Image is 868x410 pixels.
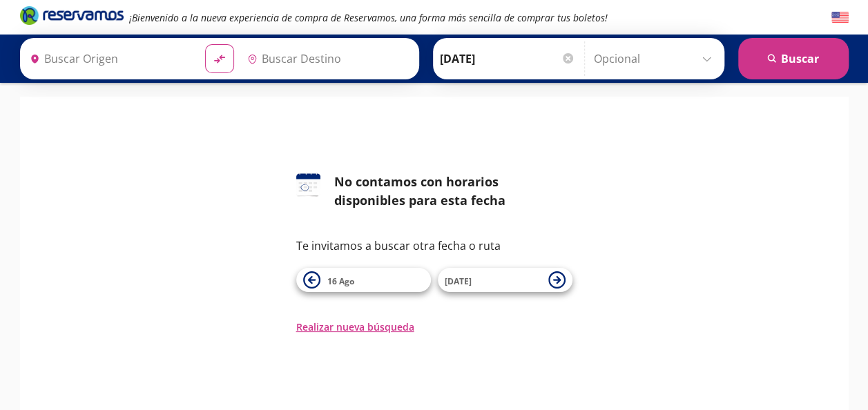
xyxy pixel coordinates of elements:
[296,320,414,334] button: Realizar nueva búsqueda
[242,41,412,76] input: Buscar Destino
[296,237,572,254] p: Te invitamos a buscar otra fecha o ruta
[594,41,717,76] input: Opcional
[327,275,354,287] span: 16 Ago
[438,268,572,292] button: [DATE]
[831,9,849,26] button: English
[20,5,124,30] a: Brand Logo
[20,5,124,26] i: Brand Logo
[296,268,431,292] button: 16 Ago
[24,41,194,76] input: Buscar Origen
[440,41,575,76] input: Elegir Fecha
[334,173,572,210] div: No contamos con horarios disponibles para esta fecha
[445,275,472,287] span: [DATE]
[738,38,849,79] button: Buscar
[129,11,608,24] em: ¡Bienvenido a la nueva experiencia de compra de Reservamos, una forma más sencilla de comprar tus...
